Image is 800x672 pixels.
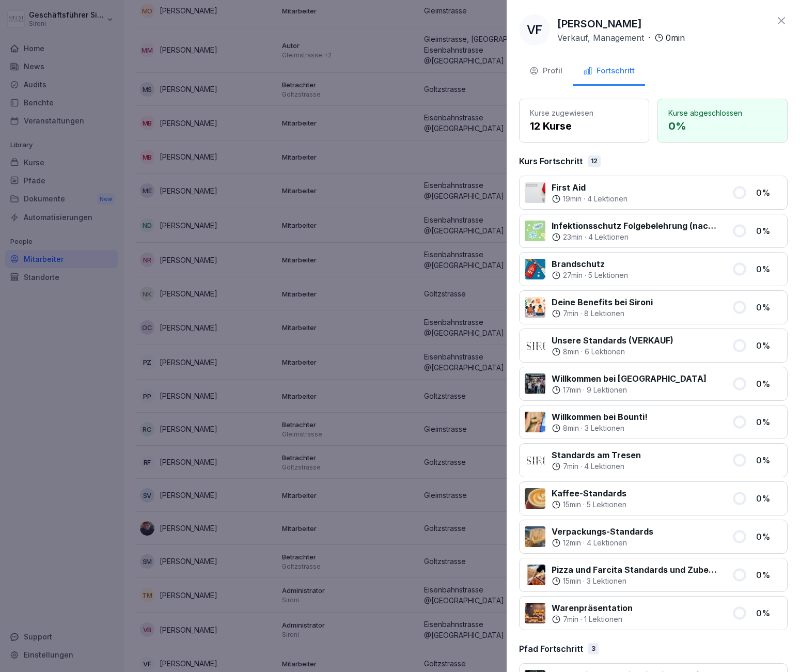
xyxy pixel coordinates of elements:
p: 0 min [666,32,685,44]
div: · [552,499,626,510]
p: Kurse abgeschlossen [668,107,777,118]
p: 27 min [563,270,583,280]
p: 7 min [563,308,578,319]
p: 4 Lektionen [587,194,628,204]
p: 15 min [563,499,581,510]
div: · [552,538,653,548]
p: Warenpräsentation [552,602,633,614]
div: · [552,385,707,395]
div: · [552,423,648,433]
div: · [557,32,685,44]
p: 7 min [563,461,578,472]
p: 3 Lektionen [585,423,624,433]
div: 12 [588,155,601,167]
p: Deine Benefits bei Sironi [552,296,653,308]
p: 17 min [563,385,581,395]
p: 15 min [563,576,581,586]
p: 19 min [563,194,582,204]
p: Kaffee-Standards [552,487,626,499]
p: 8 min [563,347,579,357]
p: 5 Lektionen [587,499,626,510]
div: · [552,194,628,204]
p: 3 Lektionen [587,576,626,586]
p: 0 % [756,186,782,199]
p: 0 % [756,569,782,581]
p: 0 % [756,301,782,314]
p: 0 % [756,225,782,237]
p: 0 % [756,339,782,352]
div: · [552,232,719,242]
p: 5 Lektionen [588,270,628,280]
p: Willkommen bei Bounti! [552,411,648,423]
p: Willkommen bei [GEOGRAPHIC_DATA] [552,372,707,385]
div: VF [519,14,550,45]
div: 3 [588,643,599,654]
p: 12 Kurse [530,118,638,134]
p: Verpackungs-Standards [552,525,653,538]
p: 0 % [756,492,782,505]
p: 4 Lektionen [587,538,627,548]
div: · [552,461,641,472]
p: 8 min [563,423,579,433]
button: Profil [519,58,573,86]
div: · [552,576,719,586]
p: 0 % [756,416,782,428]
p: 1 Lektionen [584,614,622,624]
p: Brandschutz [552,258,628,270]
p: Pfad Fortschritt [519,643,583,655]
p: 0 % [668,118,777,134]
div: · [552,308,653,319]
p: 23 min [563,232,583,242]
div: · [552,614,633,624]
p: 0 % [756,263,782,275]
p: [PERSON_NAME] [557,16,642,32]
p: 0 % [756,378,782,390]
p: 8 Lektionen [584,308,624,319]
p: 4 Lektionen [584,461,624,472]
p: 12 min [563,538,581,548]
p: 6 Lektionen [585,347,625,357]
p: Kurse zugewiesen [530,107,638,118]
p: Unsere Standards (VERKAUF) [552,334,673,347]
p: 0 % [756,530,782,543]
button: Fortschritt [573,58,645,86]
p: 0 % [756,607,782,619]
div: · [552,347,673,357]
p: Verkauf, Management [557,32,644,44]
div: Profil [529,65,562,77]
p: First Aid [552,181,628,194]
div: Fortschritt [583,65,635,77]
p: 4 Lektionen [588,232,629,242]
div: · [552,270,628,280]
p: 9 Lektionen [587,385,627,395]
p: 0 % [756,454,782,466]
p: Pizza und Farcita Standards und Zubereitung [552,564,719,576]
p: Standards am Tresen [552,449,641,461]
p: 7 min [563,614,578,624]
p: Kurs Fortschritt [519,155,583,167]
p: Infektionsschutz Folgebelehrung (nach §43 IfSG) [552,220,719,232]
